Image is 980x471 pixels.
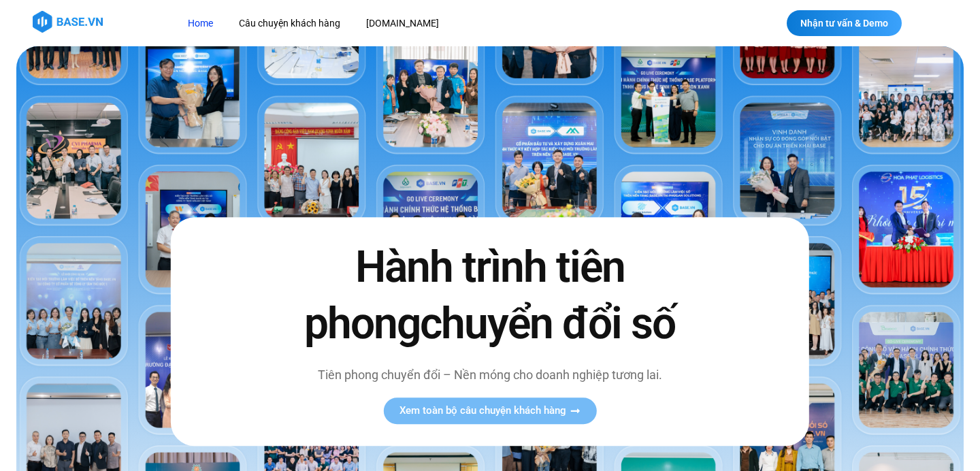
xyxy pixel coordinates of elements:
span: Xem toàn bộ câu chuyện khách hàng [399,406,566,416]
span: chuyển đổi số [420,298,675,349]
nav: Menu [178,11,700,36]
a: Xem toàn bộ câu chuyện khách hàng [383,397,596,424]
a: Home [178,11,223,36]
a: Câu chuyện khách hàng [229,11,350,36]
span: Nhận tư vấn & Demo [800,18,888,28]
p: Tiên phong chuyển đổi – Nền móng cho doanh nghiệp tương lai. [276,366,704,384]
a: [DOMAIN_NAME] [356,11,449,36]
a: Nhận tư vấn & Demo [787,10,902,36]
h2: Hành trình tiên phong [276,239,704,352]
